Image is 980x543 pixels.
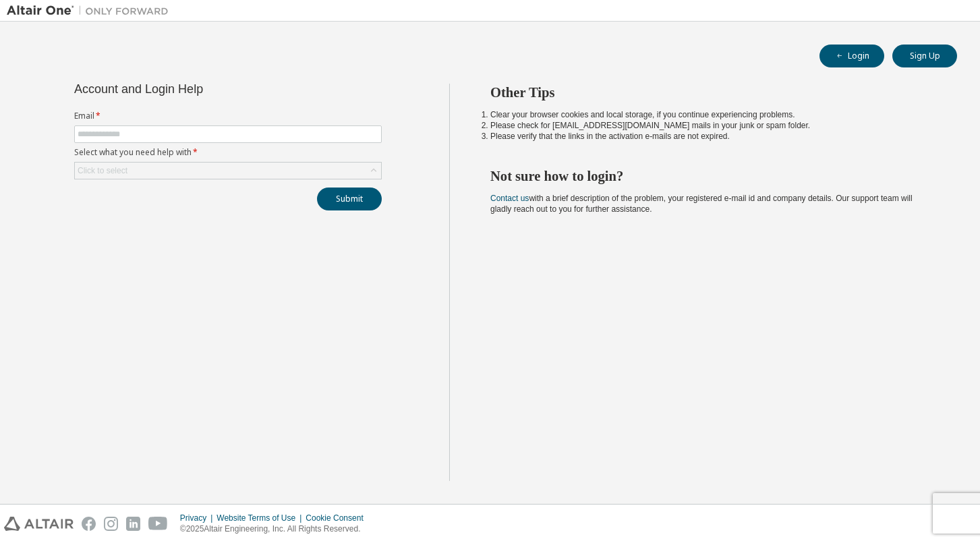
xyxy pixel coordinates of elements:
[74,111,382,121] label: Email
[490,194,529,203] a: Contact us
[75,163,381,179] div: Click to select
[4,517,74,531] img: altair_logo.svg
[819,45,884,67] button: Login
[490,131,933,142] li: Please verify that the links in the activation e-mails are not expired.
[74,147,382,158] label: Select what you need help with
[74,84,320,94] div: Account and Login Help
[126,517,140,531] img: linkedin.svg
[306,513,371,523] div: Cookie Consent
[180,513,217,523] div: Privacy
[490,109,933,120] li: Clear your browser cookies and local storage, if you continue experiencing problems.
[217,513,306,523] div: Website Terms of Use
[7,4,175,18] img: Altair One
[490,84,933,101] h2: Other Tips
[82,517,96,531] img: facebook.svg
[148,517,168,531] img: youtube.svg
[104,517,118,531] img: instagram.svg
[78,165,127,176] div: Click to select
[892,45,957,67] button: Sign Up
[180,523,372,535] p: © 2025 Altair Engineering, Inc. All Rights Reserved.
[317,188,382,210] button: Submit
[490,194,913,214] span: with a brief description of the problem, your registered e-mail id and company details. Our suppo...
[490,120,933,131] li: Please check for [EMAIL_ADDRESS][DOMAIN_NAME] mails in your junk or spam folder.
[490,167,933,185] h2: Not sure how to login?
